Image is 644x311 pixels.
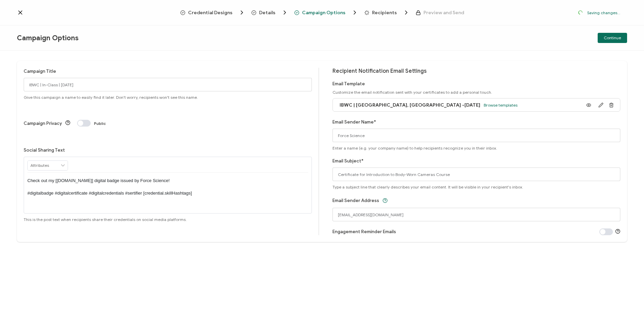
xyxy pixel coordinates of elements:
[251,9,288,16] span: Details
[24,95,198,100] span: Give this campaign a name to easily find it later. Don't worry, recipients won't see this name.
[332,208,621,221] input: verified@certificate.forcescience.com
[24,69,56,74] label: Campaign Title
[416,10,464,15] span: Preview and Send
[94,121,106,126] span: Public
[332,198,379,203] label: Email Sender Address
[372,10,397,15] span: Recipients
[610,279,644,311] iframe: Chat Widget
[484,103,517,108] span: Browse templates
[294,9,358,16] span: Campaign Options
[302,10,345,15] span: Campaign Options
[332,68,427,74] span: Recipient Notification Email Settings
[340,102,480,108] span: IBWC | [GEOGRAPHIC_DATA], [GEOGRAPHIC_DATA] -[DATE]
[24,121,62,126] label: Campaign Privacy
[332,229,396,234] label: Engagement Reminder Emails
[180,9,464,16] div: Breadcrumb
[259,10,275,15] span: Details
[332,146,497,151] span: Enter a name (e.g. your company name) to help recipients recognize you in their inbox.
[24,78,312,91] input: Campaign Options
[598,33,627,43] button: Continue
[27,178,308,196] p: Check out my [[DOMAIN_NAME]] digital badge issued by Force Science! #digitalbadge #digitalcertifi...
[332,119,376,125] label: Email Sender Name*
[604,36,621,40] span: Continue
[364,9,410,16] span: Recipients
[587,10,620,15] p: Saving changes...
[24,217,187,222] span: This is the post text when recipients share their credentials on social media platforms.
[28,161,68,170] input: Attributes
[423,10,464,15] span: Preview and Send
[332,184,523,190] span: Type a subject line that clearly describes your email content. It will be visible in your recipie...
[332,168,621,181] input: Subject
[24,148,65,153] label: Social Sharing Text
[180,9,245,16] span: Credential Designs
[17,34,78,42] span: Campaign Options
[332,129,621,142] input: Name
[332,81,365,86] label: Email Template
[332,158,364,163] label: Email Subject*
[188,10,232,15] span: Credential Designs
[332,90,492,95] span: Customize the email notification sent with your certificates to add a personal touch.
